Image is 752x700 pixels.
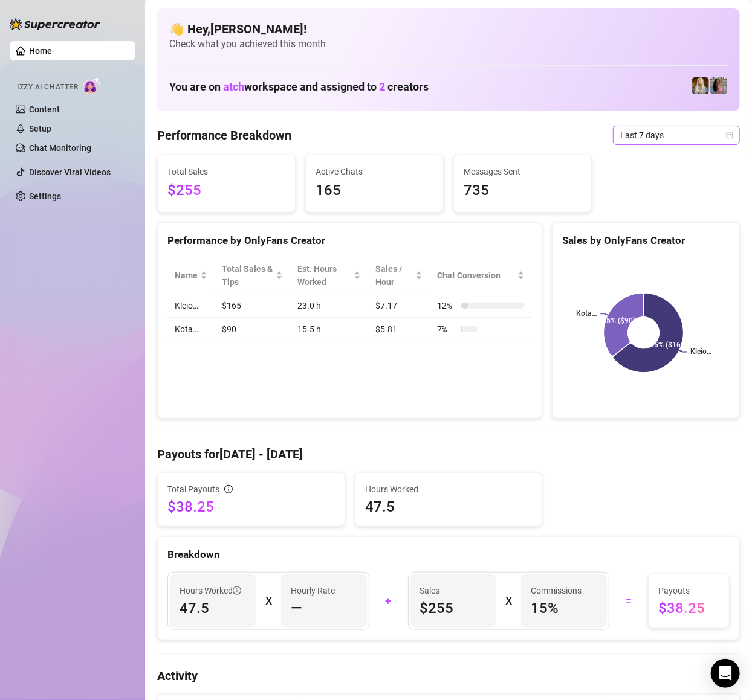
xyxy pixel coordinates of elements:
[437,269,515,282] span: Chat Conversion
[420,584,487,597] span: Sales
[375,262,413,289] span: Sales / Hour
[29,46,52,56] a: Home
[562,233,730,249] div: Sales by OnlyFans Creator
[658,584,719,597] span: Payouts
[430,257,532,294] th: Chat Conversion
[215,294,290,318] td: $165
[577,310,597,318] text: Kota…
[505,591,511,611] div: X
[83,77,102,94] img: AI Chatter
[29,191,61,201] a: Settings
[691,348,712,356] text: Kleio…
[222,262,273,289] span: Total Sales & Tips
[265,591,271,611] div: X
[368,318,430,341] td: $5.81
[10,18,100,30] img: logo-BBDzfeDw.svg
[365,497,533,516] span: 47.5
[180,599,246,618] span: 47.5
[291,599,302,618] span: —
[167,179,285,202] span: $255
[291,584,335,597] article: Hourly Rate
[368,257,430,294] th: Sales / Hour
[224,485,233,493] span: info-circle
[297,262,352,289] div: Est. Hours Worked
[379,80,385,93] span: 2
[169,37,728,51] span: Check what you achieved this month
[29,167,111,177] a: Discover Viral Videos
[29,143,91,153] a: Chat Monitoring
[437,299,456,312] span: 12 %
[157,667,740,684] h4: Activity
[167,497,335,516] span: $38.25
[215,257,290,294] th: Total Sales & Tips
[711,659,740,688] div: Open Intercom Messenger
[167,318,215,341] td: Kota…
[531,584,582,597] article: Commissions
[167,483,219,496] span: Total Payouts
[365,483,533,496] span: Hours Worked
[420,599,487,618] span: $255
[167,233,532,249] div: Performance by OnlyFans Creator
[167,547,730,563] div: Breakdown
[726,132,733,139] span: calendar
[692,77,709,94] img: Kleio
[658,599,719,618] span: $38.25
[169,80,429,94] h1: You are on workspace and assigned to creators
[29,124,51,133] a: Setup
[17,82,78,93] span: Izzy AI Chatter
[464,165,582,178] span: Messages Sent
[215,318,290,341] td: $90
[464,179,582,202] span: 735
[157,446,740,463] h4: Payouts for [DATE] - [DATE]
[167,294,215,318] td: Kleio…
[377,591,401,611] div: +
[167,165,285,178] span: Total Sales
[368,294,430,318] td: $7.17
[617,591,641,611] div: =
[175,269,198,282] span: Name
[169,21,728,37] h4: 👋 Hey, [PERSON_NAME] !
[290,294,369,318] td: 23.0 h
[223,80,244,93] span: atch
[180,584,241,597] span: Hours Worked
[710,77,727,94] img: Kota
[29,104,60,114] a: Content
[233,586,241,595] span: info-circle
[316,179,433,202] span: 165
[316,165,433,178] span: Active Chats
[167,257,215,294] th: Name
[620,126,733,144] span: Last 7 days
[290,318,369,341] td: 15.5 h
[531,599,597,618] span: 15 %
[157,127,291,144] h4: Performance Breakdown
[437,323,456,336] span: 7 %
